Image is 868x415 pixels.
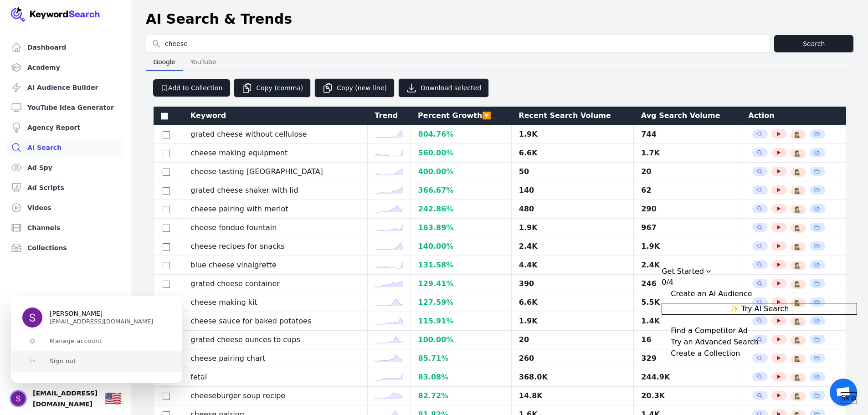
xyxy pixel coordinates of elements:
[50,310,103,318] span: [PERSON_NAME]
[418,222,504,233] div: 163.89 %
[519,260,627,271] div: 4.4K
[641,260,733,271] div: 2.4K
[11,7,100,22] img: Your Company
[190,110,360,121] div: Keyword
[671,288,752,299] div: Create an AI Audience
[662,325,857,336] button: Expand Checklist
[418,260,504,271] div: 131.58 %
[662,266,857,404] div: Get Started
[730,303,789,314] span: ✨ Try AI Search
[841,393,857,404] span: Skip
[748,110,838,121] div: Action
[671,337,759,348] div: Try an Advanced Search
[641,390,733,401] div: 20.3K
[418,372,504,383] div: 83.08 %
[183,256,368,275] td: blue cheese vinaigrette
[418,110,504,121] div: Percent Growth 🔽
[519,204,627,215] div: 480
[519,372,627,383] div: 368.0K
[641,222,733,233] div: 967
[641,110,734,121] div: Avg Search Volume
[794,206,801,213] span: 🕵️‍♀️
[641,204,733,215] div: 290
[183,293,368,312] td: cheese making kit
[519,110,627,121] div: Recent Search Volume
[662,337,857,348] button: Expand Checklist
[519,353,627,364] div: 260
[7,98,123,117] a: YouTube Idea Generator
[7,199,123,217] a: Videos
[641,372,733,383] div: 244.9K
[183,125,368,144] td: grated cheese without cellulose
[7,38,123,56] a: Dashboard
[183,368,368,387] td: fetal
[183,144,368,163] td: cheese making equipment
[183,312,368,331] td: cheese sauce for baked potatoes
[418,204,504,215] div: 242.86 %
[671,325,748,336] div: Find a Competitor Ad
[398,78,489,97] button: Download selected
[519,129,627,140] div: 1.9K
[418,390,504,401] div: 82.72 %
[519,390,627,401] div: 14.8K
[641,241,733,252] div: 1.9K
[641,297,733,308] div: 5.5K
[794,150,801,157] span: 🕵️‍♀️
[11,391,26,406] img: Samantha Taylor
[641,185,733,196] div: 62
[146,11,292,27] h1: AI Search & Trends
[662,288,857,299] button: Collapse Checklist
[418,129,504,140] div: 804.76 %
[662,266,857,288] button: Collapse Checklist
[7,78,123,97] a: AI Audience Builder
[153,79,230,97] button: Add to Collection
[641,334,733,345] div: 16
[794,243,801,251] span: 🕵️‍♀️
[105,390,122,407] div: 🇺🇸
[7,138,123,157] a: AI Search
[418,316,504,327] div: 115.91 %
[7,58,123,77] a: Academy
[183,200,368,219] td: cheese pairing with merlot
[519,222,627,233] div: 1.9K
[418,185,504,196] div: 366.67 %
[519,278,627,289] div: 390
[375,110,403,121] div: Trend
[418,334,504,345] div: 100.00 %
[183,163,368,181] td: cheese tasting [GEOGRAPHIC_DATA]
[519,297,627,308] div: 6.6K
[418,166,504,177] div: 400.00 %
[662,266,704,277] div: Get Started
[7,159,123,177] a: Ad Spy
[22,307,42,328] img: Samantha Taylor
[183,275,368,293] td: grated cheese container
[183,331,368,349] td: grated cheese ounces to cups
[794,225,801,232] span: 🕵️‍♀️
[314,78,395,97] button: Copy (new line)
[519,241,627,252] div: 2.4K
[519,316,627,327] div: 1.9K
[418,297,504,308] div: 127.59 %
[418,278,504,289] div: 129.41 %
[662,266,857,277] div: Drag to move checklist
[774,35,853,52] button: Search
[641,166,733,177] div: 20
[234,78,311,97] button: Copy (comma)
[183,181,368,200] td: grated cheese shaker with lid
[50,318,153,325] p: [EMAIL_ADDRESS][DOMAIN_NAME]
[418,353,504,364] div: 85.71 %
[149,56,179,68] span: Google
[794,262,801,269] span: 🕵️‍♀️
[50,338,102,345] span: Manage account
[183,387,368,405] td: cheeseburger soup recipe
[418,241,504,252] div: 140.00 %
[186,56,220,68] span: YouTube
[794,131,801,138] span: 🕵️‍♀️
[11,296,182,383] div: User button popover
[641,129,733,140] div: 744
[33,388,98,410] span: [EMAIL_ADDRESS][DOMAIN_NAME]
[641,148,733,159] div: 1.7K
[50,358,76,365] span: Sign out
[7,239,123,257] a: Collections
[519,334,627,345] div: 20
